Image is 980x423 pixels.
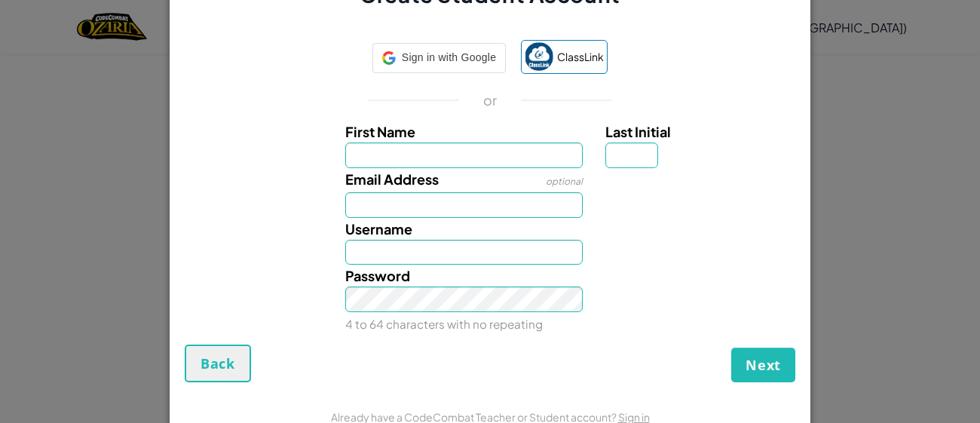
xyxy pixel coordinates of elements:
[402,47,496,69] span: Sign in with Google
[345,123,415,140] span: First Name
[345,267,410,284] span: Password
[345,220,412,238] span: Username
[345,170,439,188] span: Email Address
[483,91,498,109] p: or
[345,317,543,331] small: 4 to 64 characters with no repeating
[746,356,781,374] span: Next
[525,42,553,71] img: classlink-logo-small.png
[185,345,251,382] button: Back
[731,348,795,382] button: Next
[546,176,583,187] span: optional
[372,43,506,73] div: Sign in with Google
[557,46,604,68] span: ClassLink
[605,123,671,140] span: Last Initial
[201,354,235,372] span: Back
